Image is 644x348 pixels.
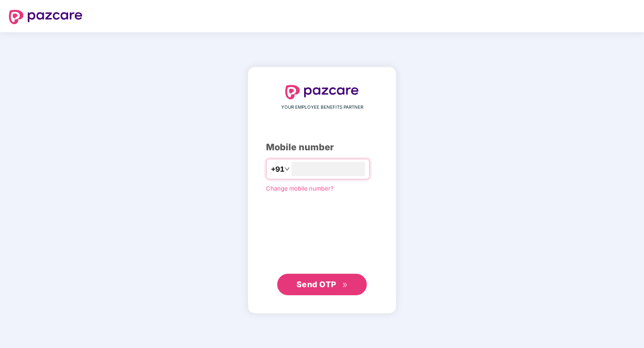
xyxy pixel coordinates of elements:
[296,280,336,289] span: Send OTP
[9,10,82,24] img: logo
[285,85,359,99] img: logo
[342,282,348,288] span: double-right
[281,104,363,111] span: YOUR EMPLOYEE BENEFITS PARTNER
[284,166,290,172] span: down
[271,164,284,175] span: +91
[266,185,334,192] a: Change mobile number?
[266,140,378,154] div: Mobile number
[277,274,367,295] button: Send OTPdouble-right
